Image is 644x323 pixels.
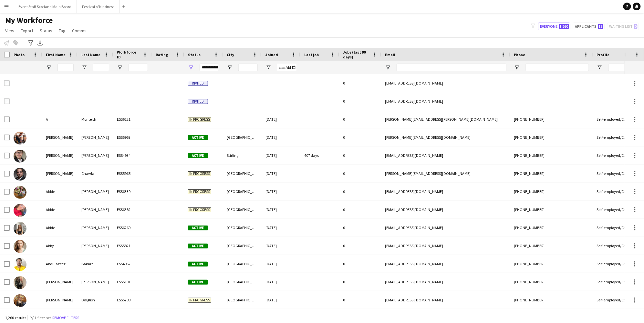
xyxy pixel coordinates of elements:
[4,80,10,86] input: Row Selection is disabled for this row (unchecked)
[14,240,26,253] img: Abby McKinlay
[188,262,208,267] span: Active
[381,110,510,128] div: [PERSON_NAME][EMAIL_ADDRESS][PERSON_NAME][DOMAIN_NAME]
[223,128,262,146] div: [GEOGRAPHIC_DATA]
[538,23,570,30] button: Everyone1,260
[113,273,152,291] div: ESS5191
[593,273,634,291] div: Self-employed/Contractors/Freelancers Crew
[42,291,78,309] div: [PERSON_NAME]
[593,146,634,164] div: Self-employed/Contractors/Freelancers Crew
[339,201,381,218] div: 0
[188,298,211,303] span: In progress
[14,204,26,217] img: Abbie McDonald
[188,189,211,194] span: In progress
[262,219,300,237] div: [DATE]
[188,81,208,86] span: Invited
[113,255,152,273] div: ESS4962
[397,64,506,71] input: Email Filter Input
[223,291,262,309] div: [GEOGRAPHIC_DATA]
[14,186,26,199] img: Abbie Johnston
[385,52,395,57] span: Email
[593,201,634,218] div: Self-employed/Contractors/Freelancers Crew
[78,237,113,255] div: [PERSON_NAME]
[223,146,262,164] div: Stirling
[339,237,381,255] div: 0
[381,183,510,200] div: [EMAIL_ADDRESS][DOMAIN_NAME]
[51,314,80,321] button: Remove filters
[385,65,391,70] button: Open Filter Menu
[42,255,78,273] div: Abdulazeez
[339,219,381,237] div: 0
[608,64,630,71] input: Profile Filter Input
[223,201,262,218] div: [GEOGRAPHIC_DATA]
[27,39,35,47] app-action-btn: Advanced filters
[117,50,140,59] span: Workforce ID
[598,24,603,29] span: 18
[381,273,510,291] div: [EMAIL_ADDRESS][DOMAIN_NAME]
[339,165,381,182] div: 0
[593,255,634,273] div: Self-employed/Contractors/Freelancers Crew
[46,52,66,57] span: First Name
[381,128,510,146] div: [PERSON_NAME][EMAIL_ADDRESS][DOMAIN_NAME]
[78,219,113,237] div: [PERSON_NAME]
[14,52,25,57] span: Photo
[78,291,113,309] div: Dalglish
[188,171,211,176] span: In progress
[113,128,152,146] div: ESS5953
[188,153,208,158] span: Active
[5,15,53,25] span: My Workforce
[188,207,211,212] span: In progress
[57,64,74,71] input: First Name Filter Input
[339,273,381,291] div: 0
[597,52,610,57] span: Profile
[510,291,593,309] div: [PHONE_NUMBER]
[46,65,52,70] button: Open Filter Menu
[188,244,208,248] span: Active
[510,110,593,128] div: [PHONE_NUMBER]
[238,64,258,71] input: City Filter Input
[510,165,593,182] div: [PHONE_NUMBER]
[381,219,510,237] div: [EMAIL_ADDRESS][DOMAIN_NAME]
[14,222,26,235] img: Abbie Taylor
[339,110,381,128] div: 0
[510,255,593,273] div: [PHONE_NUMBER]
[593,219,634,237] div: Self-employed/Contractors/Freelancers Crew
[113,183,152,200] div: ESS6339
[78,273,113,291] div: [PERSON_NAME]
[42,183,78,200] div: Abbie
[593,237,634,255] div: Self-employed/Contractors/Freelancers Crew
[510,146,593,164] div: [PHONE_NUMBER]
[510,183,593,200] div: [PHONE_NUMBER]
[113,201,152,218] div: ESS6382
[227,52,234,57] span: City
[262,237,300,255] div: [DATE]
[262,165,300,182] div: [DATE]
[56,26,68,35] a: Tag
[300,146,339,164] div: 407 days
[593,291,634,309] div: Self-employed/Contractors/Freelancers Crew
[42,219,78,237] div: Abbie
[129,64,148,71] input: Workforce ID Filter Input
[593,183,634,200] div: Self-employed/Contractors/Freelancers Crew
[510,273,593,291] div: [PHONE_NUMBER]
[573,23,605,30] button: Applicants18
[223,219,262,237] div: [GEOGRAPHIC_DATA]
[42,237,78,255] div: Abby
[381,165,510,182] div: [PERSON_NAME][EMAIL_ADDRESS][DOMAIN_NAME]
[36,39,44,47] app-action-btn: Export XLSX
[21,28,33,34] span: Export
[223,183,262,200] div: [GEOGRAPHIC_DATA]
[510,237,593,255] div: [PHONE_NUMBER]
[3,26,17,35] a: View
[262,183,300,200] div: [DATE]
[59,28,66,34] span: Tag
[113,291,152,309] div: ESS5788
[265,65,271,70] button: Open Filter Menu
[262,146,300,164] div: [DATE]
[5,28,14,34] span: View
[262,291,300,309] div: [DATE]
[77,0,120,13] button: Festival of Kindness
[262,110,300,128] div: [DATE]
[72,28,87,34] span: Comms
[339,291,381,309] div: 0
[262,128,300,146] div: [DATE]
